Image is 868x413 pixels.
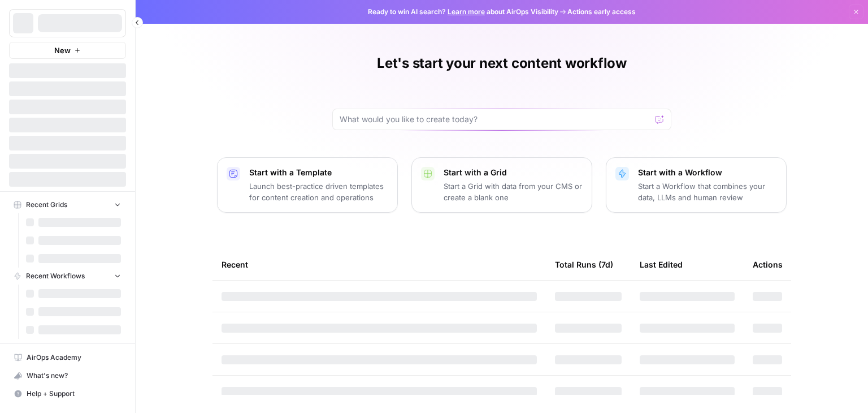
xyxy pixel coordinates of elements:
[9,349,126,367] a: AirOps Academy
[555,249,613,280] div: Total Runs (7d)
[26,200,67,210] span: Recent Grids
[10,367,125,384] div: What's new?
[444,167,583,178] p: Start with a Grid
[368,7,558,17] span: Ready to win AI search? about AirOps Visibility
[9,268,126,285] button: Recent Workflows
[340,114,650,125] input: What would you like to create today?
[26,271,85,281] span: Recent Workflows
[217,157,398,213] button: Start with a TemplateLaunch best-practice driven templates for content creation and operations
[638,167,777,178] p: Start with a Workflow
[27,389,121,399] span: Help + Support
[638,180,777,203] p: Start a Workflow that combines your data, LLMs and human review
[606,157,787,213] button: Start with a WorkflowStart a Workflow that combines your data, LLMs and human review
[54,45,71,56] span: New
[249,167,388,178] p: Start with a Template
[567,7,636,17] span: Actions early access
[9,196,126,213] button: Recent Grids
[27,352,121,363] span: AirOps Academy
[448,7,485,16] a: Learn more
[9,42,126,59] button: New
[9,367,126,385] button: What's new?
[222,249,537,280] div: Recent
[640,249,683,280] div: Last Edited
[411,157,592,213] button: Start with a GridStart a Grid with data from your CMS or create a blank one
[753,249,783,280] div: Actions
[377,54,627,72] h1: Let's start your next content workflow
[9,385,126,403] button: Help + Support
[249,180,388,203] p: Launch best-practice driven templates for content creation and operations
[444,180,583,203] p: Start a Grid with data from your CMS or create a blank one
